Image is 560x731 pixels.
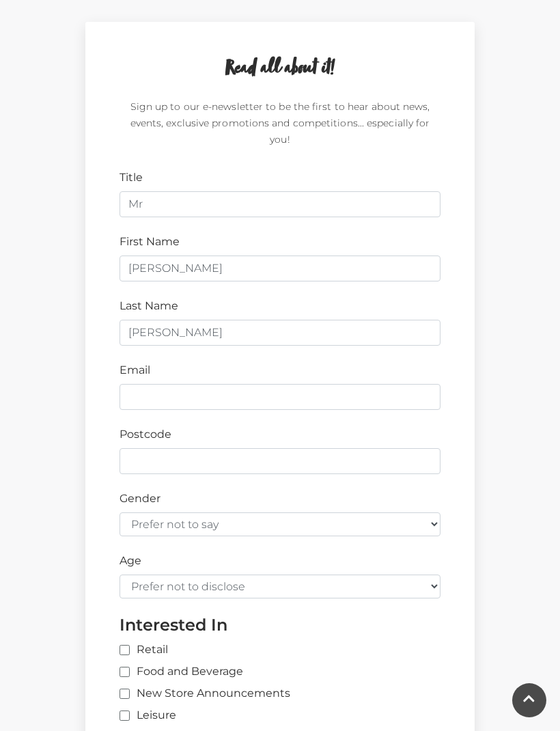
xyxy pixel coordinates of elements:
[120,553,141,569] label: Age
[120,642,168,658] label: Retail
[120,234,180,250] label: First Name
[120,426,171,443] label: Postcode
[120,298,178,314] label: Last Name
[120,56,440,82] h2: Read all about it!
[120,615,440,635] h4: Interested In
[120,362,150,378] label: Email
[120,685,290,702] label: New Store Announcements
[120,663,243,680] label: Food and Beverage
[120,707,176,723] label: Leisure
[120,491,160,507] label: Gender
[120,98,440,153] p: Sign up to our e-newsletter to be the first to hear about news, events, exclusive promotions and ...
[120,169,143,186] label: Title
